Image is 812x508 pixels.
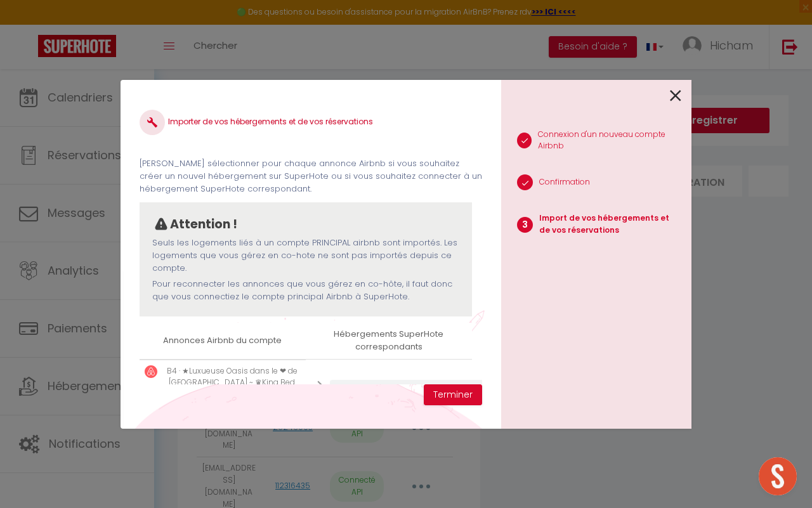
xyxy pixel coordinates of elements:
[306,323,472,359] th: Hébergements SuperHote correspondants
[140,110,482,135] h4: Importer de vos hébergements et de vos réservations
[170,215,237,234] p: Attention !
[539,212,681,237] p: Import de vos hébergements et de vos réservations
[140,157,482,196] p: [PERSON_NAME] sélectionner pour chaque annonce Airbnb si vous souhaitez créer un nouvel hébergeme...
[424,384,482,406] button: Terminer
[538,129,681,153] p: Connexion d'un nouveau compte Airbnb
[539,176,590,188] p: Confirmation
[164,365,301,389] p: B4 · ★Luxueuse Oasis dans le ❤ de [GEOGRAPHIC_DATA] ~ ♛King Bed
[140,323,306,359] th: Annonces Airbnb du compte
[759,457,797,495] div: Ouvrir le chat
[517,217,533,233] span: 3
[152,278,459,304] p: Pour reconnecter les annonces que vous gérez en co-hôte, il faut donc que vous connectiez le comp...
[152,237,459,275] p: Seuls les logements liés à un compte PRINCIPAL airbnb sont importés. Les logements que vous gérez...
